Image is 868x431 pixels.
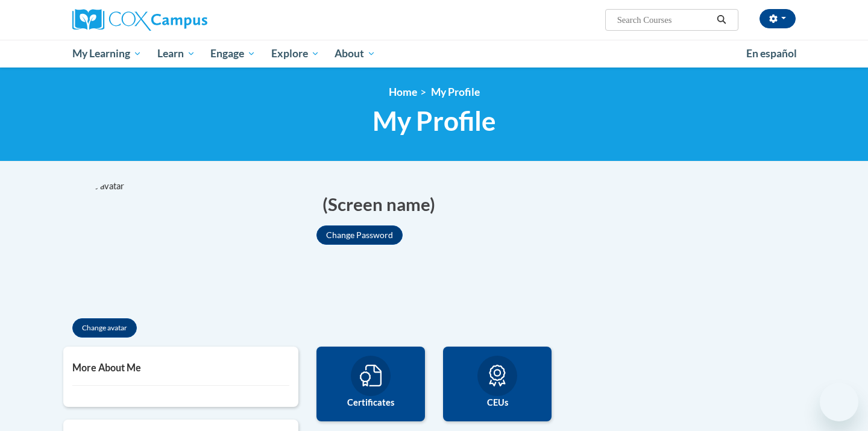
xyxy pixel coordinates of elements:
label: Certificates [325,396,416,409]
button: Change Password [316,225,403,245]
span: My Profile [373,105,496,137]
span: About [335,46,376,61]
a: My Learning [64,40,149,68]
span: Explore [271,46,319,61]
div: Main menu [54,40,814,68]
img: Cox Campus [72,9,207,31]
a: En español [738,41,805,66]
input: Search Courses [616,13,712,27]
span: My Profile [431,86,480,98]
a: Learn [149,40,203,68]
span: (Screen name) [322,192,435,216]
a: Explore [263,40,327,68]
button: Change avatar [72,318,137,338]
a: Engage [203,40,263,68]
a: About [327,40,384,68]
h5: More About Me [72,362,289,373]
button: Account Settings [759,9,796,28]
a: Home [389,86,417,98]
iframe: Button to launch messaging window [820,383,858,421]
img: profile avatar [63,180,196,312]
div: Click to change the profile picture [63,180,196,312]
button: Search [712,13,731,27]
span: En español [746,47,797,60]
label: CEUs [452,396,542,409]
span: Engage [210,46,256,61]
span: Learn [157,46,195,61]
span: My Learning [72,46,142,61]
